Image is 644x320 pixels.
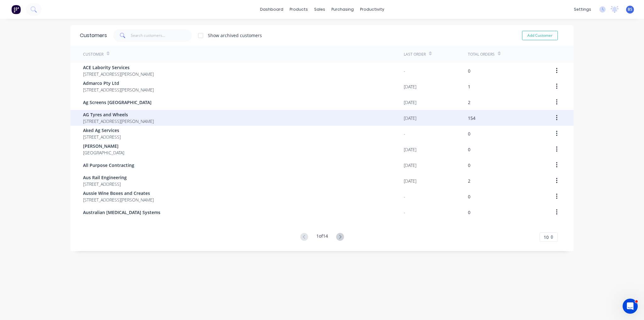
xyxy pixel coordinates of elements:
div: Customers [80,32,107,39]
span: ACE Labority Services [83,64,154,71]
div: 2 [468,99,470,106]
div: settings [571,5,594,14]
span: Aked Ag Services [83,127,121,134]
iframe: Intercom live chat [623,299,638,314]
div: 0 [468,130,470,137]
div: 0 [468,162,470,168]
span: [STREET_ADDRESS][PERSON_NAME] [83,71,154,77]
div: 0 [468,146,470,153]
span: Australian [MEDICAL_DATA] Systems [83,209,160,216]
div: 2 [468,178,470,184]
div: sales [311,5,328,14]
span: AG Tyres and Wheels [83,111,154,118]
span: [STREET_ADDRESS][PERSON_NAME] [83,196,154,203]
div: 0 [468,68,470,74]
div: Last Order [404,52,426,57]
span: Admarco Pty Ltd [83,80,154,86]
div: 0 [468,209,470,216]
div: - [404,193,405,200]
a: dashboard [257,5,286,14]
div: productivity [357,5,387,14]
div: 1 of 14 [316,233,328,242]
div: [DATE] [404,115,416,121]
span: Aus Rail Engineering [83,174,127,181]
span: Ag Screens [GEOGRAPHIC_DATA] [83,99,152,106]
div: purchasing [328,5,357,14]
div: [DATE] [404,178,416,184]
div: 1 [468,83,470,90]
span: [STREET_ADDRESS][PERSON_NAME] [83,118,154,124]
div: [DATE] [404,83,416,90]
img: Factory [11,5,21,14]
div: [DATE] [404,162,416,168]
span: 10 [544,234,549,240]
span: [GEOGRAPHIC_DATA] [83,149,124,156]
div: products [286,5,311,14]
span: [STREET_ADDRESS] [83,134,121,140]
div: - [404,68,405,74]
div: [DATE] [404,99,416,106]
span: [PERSON_NAME] [83,143,124,149]
div: Customer [83,52,103,57]
div: Show archived customers [208,32,262,39]
div: [DATE] [404,146,416,153]
span: [STREET_ADDRESS] [83,181,127,187]
div: 154 [468,115,475,121]
span: [STREET_ADDRESS][PERSON_NAME] [83,86,154,93]
button: Add Customer [522,31,558,40]
span: BS [628,7,632,12]
div: - [404,209,405,216]
span: Aussie Wine Boxes and Creates [83,190,154,196]
span: All Purpose Contracting [83,162,134,168]
div: Total Orders [468,52,495,57]
input: Search customers... [131,29,192,42]
div: 0 [468,193,470,200]
div: - [404,130,405,137]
